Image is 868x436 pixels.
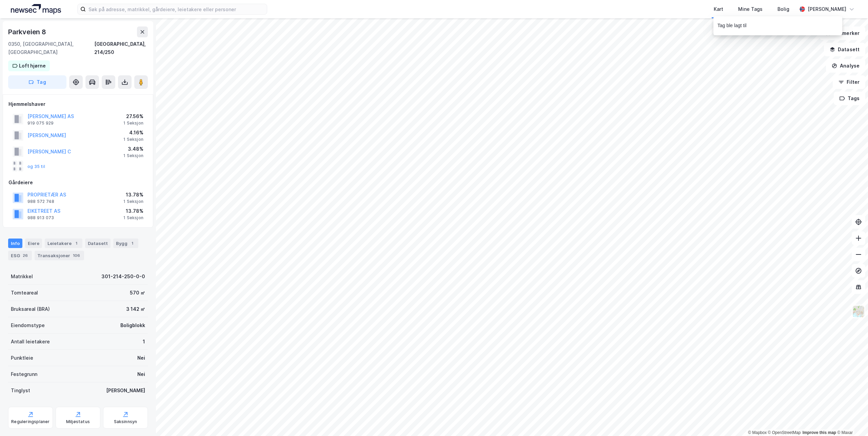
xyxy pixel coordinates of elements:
input: Søk på adresse, matrikkel, gårdeiere, leietakere eller personer [86,4,267,14]
div: Kontrollprogram for chat [834,403,868,436]
div: Saksinnsyn [114,419,137,424]
div: Tinglyst [11,386,30,395]
div: Parkveien 8 [8,26,47,37]
div: Kart [714,5,723,13]
div: Boligblokk [120,321,145,329]
div: Eiere [25,239,42,248]
div: Bruksareal (BRA) [11,305,50,313]
div: Hjemmelshaver [8,100,147,108]
div: 27.56% [123,112,143,120]
div: 1 [129,240,136,247]
div: ESG [8,251,32,260]
div: Reguleringsplaner [11,419,50,424]
button: Analyse [826,59,865,73]
div: 106 [72,252,81,259]
div: 1 [73,240,80,247]
div: Nei [137,354,145,362]
div: 1 Seksjon [123,215,143,221]
div: 1 Seksjon [123,153,143,158]
div: 1 Seksjon [123,137,143,142]
button: Tag [8,75,66,89]
div: Info [8,239,22,248]
div: 26 [21,252,29,259]
div: 919 075 929 [27,120,54,126]
div: Bolig [777,5,789,13]
div: Bygg [113,239,138,248]
div: Datasett [85,239,111,248]
div: 13.78% [123,207,143,215]
div: Eiendomstype [11,321,45,329]
div: [GEOGRAPHIC_DATA], 214/250 [94,40,148,56]
div: [PERSON_NAME] [808,5,846,13]
div: 13.78% [123,191,143,199]
img: Z [852,305,865,318]
a: OpenStreetMap [768,430,801,435]
div: Leietakere [45,239,82,248]
div: Tag ble lagt til [717,22,747,30]
button: Datasett [824,43,865,56]
div: Transaksjoner [35,251,84,260]
div: 301-214-250-0-0 [101,272,145,281]
div: 3 142 ㎡ [126,305,145,313]
div: Punktleie [11,354,33,362]
div: Tomteareal [11,289,38,297]
div: Gårdeiere [8,178,147,187]
div: Loft hjørne [19,62,46,70]
div: 988 913 073 [27,215,54,221]
div: Matrikkel [11,272,33,281]
div: 988 572 748 [27,199,54,204]
div: 1 Seksjon [123,199,143,204]
img: logo.a4113a55bc3d86da70a041830d287a7e.svg [11,4,61,14]
div: Mine Tags [738,5,763,13]
div: 1 [143,338,145,346]
div: Nei [137,370,145,378]
div: Festegrunn [11,370,37,378]
div: 4.16% [123,129,143,137]
iframe: Chat Widget [834,403,868,436]
div: 1 Seksjon [123,120,143,126]
div: Miljøstatus [66,419,90,424]
a: Improve this map [803,430,836,435]
div: 0350, [GEOGRAPHIC_DATA], [GEOGRAPHIC_DATA] [8,40,94,56]
div: Antall leietakere [11,338,50,346]
button: Tags [834,92,865,105]
button: Filter [833,75,865,89]
div: 570 ㎡ [130,289,145,297]
div: [PERSON_NAME] [106,386,145,395]
div: 3.48% [123,145,143,153]
a: Mapbox [748,430,767,435]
